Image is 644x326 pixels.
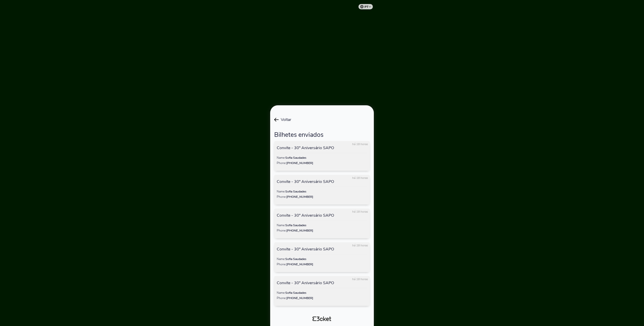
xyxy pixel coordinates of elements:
[277,156,367,160] p: Name:
[285,257,306,261] span: Sofia Saudades
[277,296,367,300] p: Phone:
[277,213,357,218] p: Convite - 30º Aniversário SAPO
[277,179,357,184] p: Convite - 30º Aniversário SAPO
[352,210,368,214] span: há 18 horas
[286,296,313,300] span: [PHONE_NUMBER]
[277,161,367,165] p: Phone:
[277,195,367,199] p: Phone:
[279,117,291,122] span: Voltar
[277,229,367,233] p: Phone:
[286,229,313,233] span: [PHONE_NUMBER]
[286,195,313,199] span: [PHONE_NUMBER]
[277,257,367,261] p: Name:
[286,262,313,266] span: [PHONE_NUMBER]
[285,223,306,227] span: Sofia Saudades
[285,189,306,193] span: Sofia Saudades
[277,291,367,295] p: Name:
[285,291,306,295] span: Sofia Saudades
[274,131,370,139] h4: Bilhetes enviados
[277,189,367,193] p: Name:
[277,247,357,251] p: Convite - 30º Aniversário SAPO
[352,277,368,281] span: há 18 horas
[277,223,367,227] p: Name:
[277,281,357,285] p: Convite - 30º Aniversário SAPO
[352,176,368,180] span: há 18 horas
[286,161,313,165] span: [PHONE_NUMBER]
[285,156,306,160] span: Sofia Saudades
[277,262,367,266] p: Phone:
[352,142,368,146] span: há 18 horas
[352,243,368,247] span: há 18 horas
[277,146,357,150] p: Convite - 30º Aniversário SAPO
